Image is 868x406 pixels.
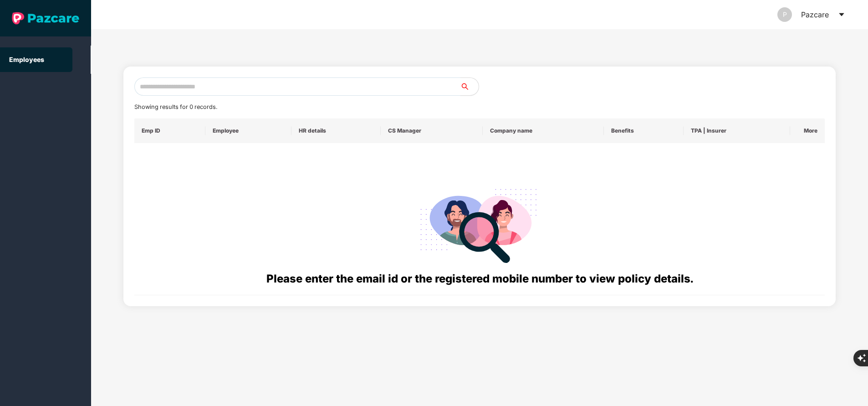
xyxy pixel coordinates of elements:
[134,118,205,143] th: Emp ID
[9,56,44,63] a: Employees
[460,83,479,90] span: search
[134,103,217,110] span: Showing results for 0 records.
[684,118,790,143] th: TPA | Insurer
[266,272,693,285] span: Please enter the email id or the registered mobile number to view policy details.
[483,118,604,143] th: Company name
[790,118,825,143] th: More
[783,7,787,22] span: P
[291,118,381,143] th: HR details
[604,118,684,143] th: Benefits
[205,118,292,143] th: Employee
[414,178,545,270] img: svg+xml;base64,PHN2ZyB4bWxucz0iaHR0cDovL3d3dy53My5vcmcvMjAwMC9zdmciIHdpZHRoPSIyODgiIGhlaWdodD0iMj...
[460,77,479,96] button: search
[381,118,483,143] th: CS Manager
[838,11,845,18] span: caret-down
